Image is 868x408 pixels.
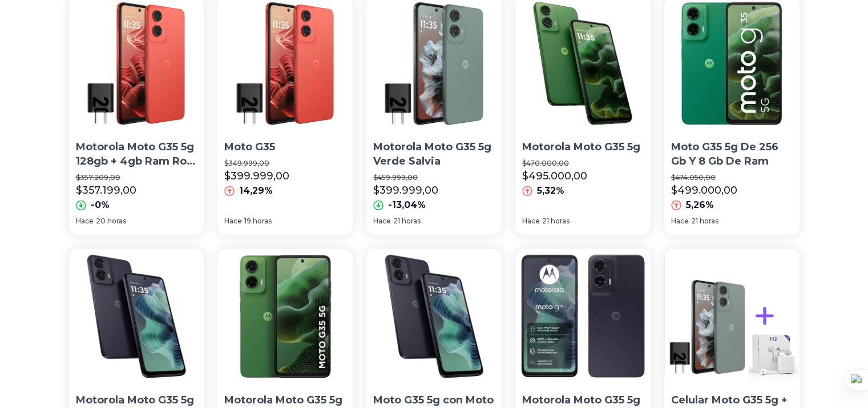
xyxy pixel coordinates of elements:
font: Motorola Moto G35 5g [522,141,640,153]
font: Hace [373,217,391,225]
font: Moto G35 5g De 256 Gb Y 8 Gb De Ram [671,141,778,167]
font: Hace [224,217,242,225]
font: 5,32% [537,185,564,196]
img: Moto G35 5g con Moto Tag [366,249,502,384]
font: Motorola Moto G35 5g 128gb + 4gb Ram Rojo Guava [76,141,197,182]
font: 21 horas [542,217,570,225]
font: 20 horas [96,217,126,225]
font: Hace [76,217,94,225]
img: Motorola Moto G35 5g Dual Sim 8 GB RAM 256 GB Negro Medianoche [69,249,204,384]
font: 21 horas [393,217,421,225]
font: $399.999,00 [373,184,438,197]
font: -0% [91,199,110,210]
font: 14,29% [239,185,273,196]
font: $459.999,00 [373,173,418,182]
font: Moto G35 [224,141,275,153]
font: $399.999,00 [224,170,289,182]
img: Motorola Moto G35 5g 8gb Ram 256gb Memoria [515,249,651,384]
img: Celular Moto G35 5g + Auricular In Ear De Regalo! [664,249,800,384]
font: 21 horas [691,217,718,225]
font: $474.050,00 [671,173,716,182]
img: Motorola Moto G35 5g Dual Sim 8gb Ram 256gb Interno [217,249,353,384]
font: -13,04% [388,199,426,210]
font: Hace [522,217,540,225]
font: $499.000,00 [671,184,737,197]
font: $349.999,00 [224,159,269,167]
font: $357.209,00 [76,173,120,182]
font: Motorola Moto G35 5g Verde Salvia [373,141,491,167]
font: $357.199,00 [76,184,136,197]
font: 5,26% [686,199,714,210]
font: 19 horas [244,217,272,225]
font: $470.000,00 [522,159,569,167]
font: Hace [671,217,689,225]
font: $495.000,00 [522,170,587,182]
